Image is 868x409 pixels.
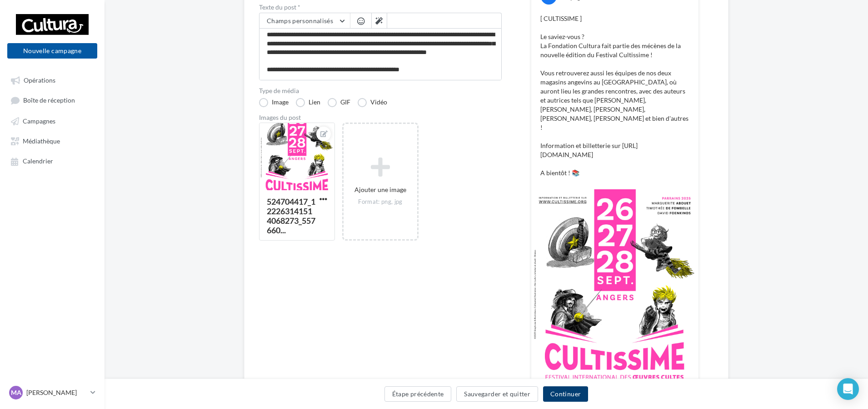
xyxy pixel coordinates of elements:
[267,197,315,235] div: 524704417_122263141514068273_557660...
[267,17,333,25] span: Champs personnalisés
[11,388,21,397] span: MA
[358,98,387,107] label: Vidéo
[7,43,97,59] button: Nouvelle campagne
[5,113,99,129] a: Campagnes
[259,98,289,107] label: Image
[23,97,75,104] span: Boîte de réception
[543,386,588,402] button: Continuer
[23,158,53,165] span: Calendrier
[5,72,99,88] a: Opérations
[456,386,538,402] button: Sauvegarder et quitter
[259,13,350,29] button: Champs personnalisés
[5,153,99,169] a: Calendrier
[5,92,99,108] a: Boîte de réception
[384,386,452,402] button: Étape précédente
[259,88,502,94] label: Type de média
[24,76,55,84] span: Opérations
[837,378,859,400] div: Open Intercom Messenger
[296,98,320,107] label: Lien
[328,98,350,107] label: GIF
[259,4,502,10] label: Texte du post *
[540,14,689,177] p: [ CULTISSIME ] Le saviez-vous ? La Fondation Cultura fait partie des mécènes de la nouvelle éditi...
[26,388,87,397] p: [PERSON_NAME]
[5,133,99,149] a: Médiathèque
[259,114,502,121] div: Images du post
[23,117,55,125] span: Campagnes
[7,384,97,401] a: MA [PERSON_NAME]
[23,137,60,145] span: Médiathèque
